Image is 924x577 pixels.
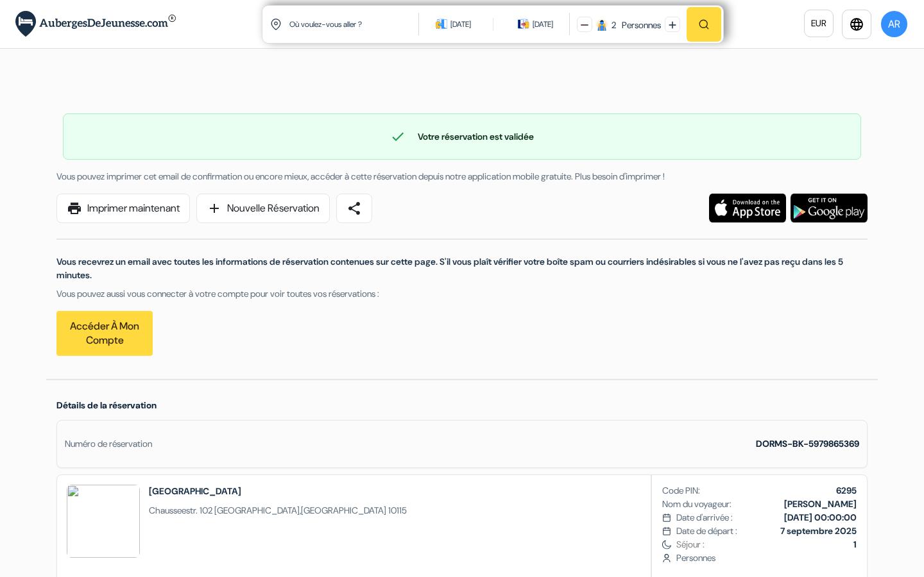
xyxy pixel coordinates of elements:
span: 10115 [388,505,407,516]
b: 6295 [836,485,857,496]
img: calendarIcon icon [518,18,529,29]
span: Séjour : [676,538,857,551]
img: Téléchargez l'application gratuite [709,194,786,222]
a: language [842,10,871,39]
span: Date de départ : [676,524,737,538]
b: 7 septembre 2025 [780,525,857,537]
a: EUR [804,10,834,37]
img: plus [669,21,676,29]
span: Date d'arrivée : [676,511,733,524]
p: Vous pouvez aussi vous connecter à votre compte pour voir toutes vos réservations : [56,287,868,301]
span: Chausseestr. 102 [149,505,212,516]
span: add [207,201,222,216]
span: , [149,504,407,517]
a: printImprimer maintenant [56,194,190,223]
img: AubergesDeJeunesse.com [15,11,176,37]
i: language [849,17,864,32]
b: 1 [853,539,857,550]
h2: [GEOGRAPHIC_DATA] [149,485,407,498]
span: share [346,201,362,216]
p: Vous recevrez un email avec toutes les informations de réservation contenues sur cette page. S'il... [56,255,868,282]
div: 2 [612,19,616,32]
span: Détails de la réservation [56,399,157,411]
a: Accéder à mon compte [56,311,153,356]
a: addNouvelle Réservation [196,194,330,223]
img: minus [581,21,588,29]
img: AWdbZQcyBDMCNAZh [67,485,140,558]
div: Numéro de réservation [65,437,152,451]
span: check [390,129,406,144]
b: [PERSON_NAME] [784,498,857,510]
b: [DATE] 00:00:00 [784,512,857,523]
span: Vous pouvez imprimer cet email de confirmation ou encore mieux, accéder à cette réservation depui... [56,171,665,182]
span: Personnes [676,551,857,565]
img: guest icon [596,19,608,31]
img: Téléchargez l'application gratuite [791,194,868,222]
img: calendarIcon icon [436,18,447,29]
div: [DATE] [450,18,471,31]
span: Nom du voyageur: [662,498,732,511]
div: [DATE] [533,18,553,31]
strong: DORMS-BK-5979865369 [756,438,859,449]
span: print [67,201,82,216]
span: Code PIN: [662,484,700,498]
input: Ville, université ou logement [288,8,421,40]
a: share [336,194,372,223]
span: [GEOGRAPHIC_DATA] [214,505,300,516]
div: Votre réservation est validée [64,129,860,144]
span: [GEOGRAPHIC_DATA] [301,505,386,516]
div: Personnes [618,19,661,32]
img: location icon [270,19,282,30]
button: AR [880,10,909,38]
